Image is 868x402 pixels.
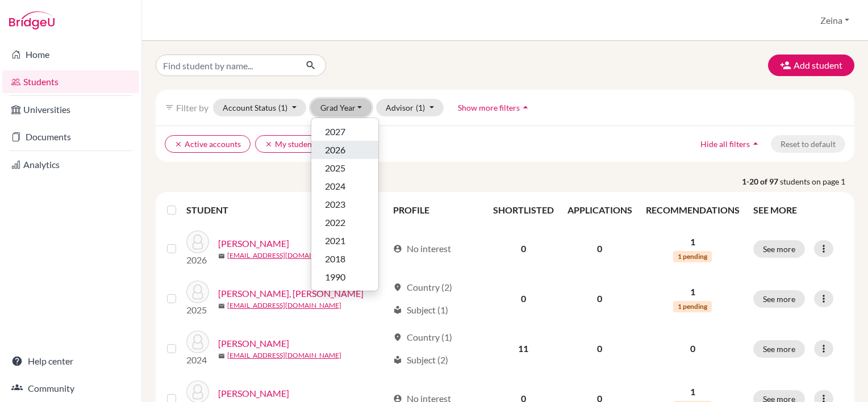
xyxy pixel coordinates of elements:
[486,224,561,274] td: 0
[768,55,854,76] button: Add student
[213,99,306,116] button: Account Status(1)
[646,235,740,249] p: 1
[218,287,364,300] a: [PERSON_NAME], [PERSON_NAME]
[750,138,761,149] i: arrow_drop_up
[520,102,531,113] i: arrow_drop_up
[311,118,379,291] div: Grad Year
[311,141,378,159] button: 2026
[561,274,639,324] td: 0
[311,250,378,268] button: 2018
[458,103,520,112] span: Show more filters
[186,303,209,317] p: 2025
[218,353,225,359] span: mail
[561,224,639,274] td: 0
[753,340,805,358] button: See more
[815,10,854,31] button: Zeina
[325,161,345,175] span: 2025
[265,140,273,148] i: clear
[218,337,289,350] a: [PERSON_NAME]
[2,43,139,66] a: Home
[218,303,225,309] span: mail
[325,125,345,139] span: 2027
[227,350,341,361] a: [EMAIL_ADDRESS][DOMAIN_NAME]
[393,280,452,294] div: Country (2)
[311,177,378,195] button: 2024
[165,103,174,112] i: filter_list
[393,242,451,256] div: No interest
[311,99,372,116] button: Grad Year
[753,290,805,308] button: See more
[311,195,378,213] button: 2023
[746,196,850,224] th: SEE MORE
[311,123,378,141] button: 2027
[393,353,448,367] div: Subject (2)
[174,140,182,148] i: clear
[386,196,486,224] th: PROFILE
[186,330,209,353] img: Abdullah, Ahmed
[311,213,378,232] button: 2022
[691,135,771,153] button: Hide all filtersarrow_drop_up
[700,139,750,149] span: Hide all filters
[393,333,402,342] span: location_on
[393,244,402,253] span: account_circle
[448,99,541,116] button: Show more filtersarrow_drop_up
[2,153,139,176] a: Analytics
[311,268,378,286] button: 1990
[646,385,740,399] p: 1
[325,179,345,193] span: 2024
[393,283,402,292] span: location_on
[646,342,740,355] p: 0
[561,324,639,374] td: 0
[255,135,328,153] button: clearMy students
[186,253,209,267] p: 2026
[771,135,845,153] button: Reset to default
[486,196,561,224] th: SHORTLISTED
[218,387,289,400] a: [PERSON_NAME]
[646,285,740,299] p: 1
[2,125,139,148] a: Documents
[486,274,561,324] td: 0
[393,303,448,317] div: Subject (1)
[376,99,444,116] button: Advisor(1)
[2,377,139,400] a: Community
[278,103,287,112] span: (1)
[227,300,341,311] a: [EMAIL_ADDRESS][DOMAIN_NAME]
[156,55,297,76] input: Find student by name...
[393,355,402,365] span: local_library
[780,175,854,187] span: students on page 1
[218,237,289,250] a: [PERSON_NAME]
[325,252,345,266] span: 2018
[227,250,341,261] a: [EMAIL_ADDRESS][DOMAIN_NAME]
[561,196,639,224] th: APPLICATIONS
[186,353,209,367] p: 2024
[218,253,225,259] span: mail
[753,240,805,258] button: See more
[165,135,251,153] button: clearActive accounts
[2,350,139,372] a: Help center
[673,251,712,262] span: 1 pending
[742,175,780,187] strong: 1-20 of 97
[176,102,208,113] span: Filter by
[639,196,746,224] th: RECOMMENDATIONS
[325,198,345,211] span: 2023
[186,231,209,253] img: Abdel Malak, Mathew
[416,103,425,112] span: (1)
[325,216,345,229] span: 2022
[2,70,139,93] a: Students
[186,280,209,303] img: Abdulaziz, Al Jasmi
[325,234,345,248] span: 2021
[393,330,452,344] div: Country (1)
[393,305,402,315] span: local_library
[325,143,345,157] span: 2026
[2,98,139,121] a: Universities
[186,196,386,224] th: STUDENT
[311,232,378,250] button: 2021
[673,301,712,312] span: 1 pending
[9,11,55,30] img: Bridge-U
[325,270,345,284] span: 1990
[311,159,378,177] button: 2025
[486,324,561,374] td: 11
